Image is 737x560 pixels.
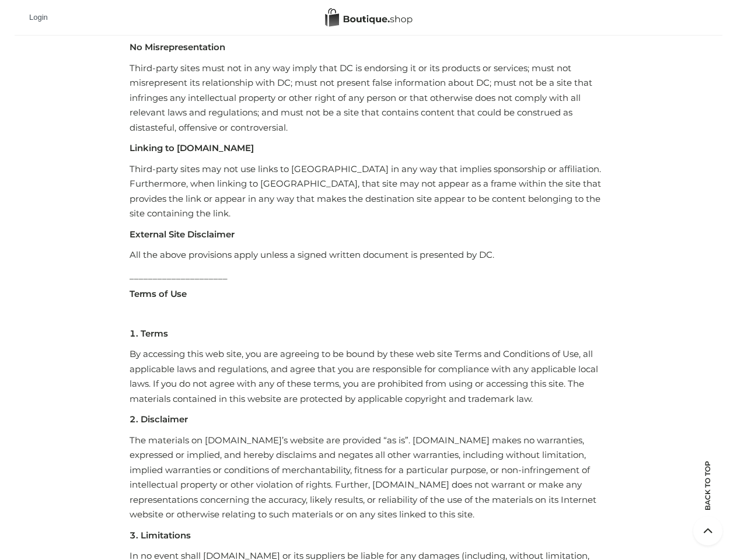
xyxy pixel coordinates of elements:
strong: 2. Disclaimer [130,414,188,425]
p: Third-party sites may not use links to [GEOGRAPHIC_DATA] in any way that implies sponsorship or a... [130,162,607,221]
strong: External Site Disclaimer [130,229,235,240]
p: _____________________ [130,268,607,283]
p: The materials on [DOMAIN_NAME]’s website are provided “as is”. [DOMAIN_NAME] makes no warranties,... [130,433,607,522]
strong: 3. Limitations [130,530,191,541]
p: Third-party sites must not in any way imply that DC is endorsing it or its products or services; ... [130,61,607,135]
img: Boutique Shop [325,8,413,27]
a: Login [29,13,48,22]
span: Back to top [693,481,722,510]
strong: 1. Terms [130,328,168,339]
strong: No Misrepresentation [130,41,225,52]
strong: Linking to [DOMAIN_NAME] [130,142,254,153]
p: By accessing this web site, you are agreeing to be bound by these web site Terms and Conditions o... [130,346,607,406]
strong: Terms of Use [130,288,187,299]
p: All the above provisions apply unless a signed written document is presented by DC. [130,247,607,262]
